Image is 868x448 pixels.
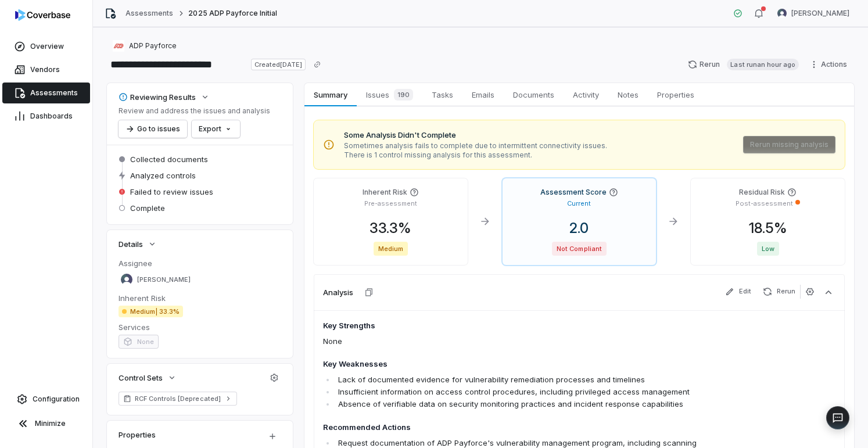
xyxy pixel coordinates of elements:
[749,220,787,236] span: 18.5 %
[119,306,183,317] span: Medium | 33.3%
[125,9,173,18] a: Assessments
[552,242,606,256] span: Not Compliant
[374,242,408,256] span: Medium
[35,419,66,428] span: Minimize
[115,234,160,255] button: Details
[307,54,328,75] button: Copy link
[567,199,591,208] p: Current
[30,42,64,51] span: Overview
[344,150,607,160] span: There is 1 control missing analysis for this assessment.
[115,367,180,388] button: Control Sets
[394,89,413,101] span: 190
[109,35,180,56] button: https://adp.com/ADP Payforce
[251,59,306,70] span: Created [DATE]
[119,322,281,332] dt: Services
[130,187,213,197] span: Failed to review issues
[130,203,165,213] span: Complete
[119,239,143,249] span: Details
[335,398,733,410] li: Absence of verifiable data on security monitoring practices and incident response capabilities
[121,274,132,285] img: David Morales avatar
[2,83,90,103] a: Assessments
[119,392,237,406] a: RCF Controls [Deprecated]
[130,170,196,181] span: Analyzed controls
[560,220,598,236] span: 2.0
[681,56,806,73] button: RerunLast runan hour ago
[361,87,418,103] span: Issues
[119,293,281,303] dt: Inherent Risk
[30,112,73,121] span: Dashboards
[119,106,270,116] p: Review and address the issues and analysis
[770,5,856,22] button: David Morales avatar[PERSON_NAME]
[192,120,240,138] button: Export
[344,130,607,141] span: Some Analysis Didn't Complete
[370,220,411,236] span: 33.3 %
[791,9,849,18] span: [PERSON_NAME]
[335,386,733,398] li: Insufficient information on access control procedures, including privileged access management
[508,87,559,102] span: Documents
[568,87,604,102] span: Activity
[613,87,643,102] span: Notes
[30,88,78,98] span: Assessments
[323,287,353,298] h3: Analysis
[5,389,88,410] a: Configuration
[30,65,60,74] span: Vendors
[119,92,196,102] div: Reviewing Results
[323,335,733,347] p: None
[33,395,80,404] span: Configuration
[806,56,854,73] button: Actions
[119,258,281,268] dt: Assignee
[427,87,458,102] span: Tasks
[5,412,88,435] button: Minimize
[727,59,799,70] span: Last run an hour ago
[467,87,499,102] span: Emails
[15,9,70,21] img: logo-D7KZi-bG.svg
[736,199,793,208] p: Post-assessment
[2,59,90,80] a: Vendors
[119,372,163,383] span: Control Sets
[135,394,221,403] span: RCF Controls [Deprecated]
[363,188,407,197] h4: Inherent Risk
[2,36,90,57] a: Overview
[652,87,699,102] span: Properties
[188,9,277,18] span: 2025 ADP Payforce Initial
[323,359,733,370] h4: Key Weaknesses
[129,41,177,51] span: ADP Payforce
[115,87,213,107] button: Reviewing Results
[540,188,607,197] h4: Assessment Score
[137,275,191,284] span: [PERSON_NAME]
[757,242,779,256] span: Low
[119,120,187,138] button: Go to issues
[323,422,733,433] h4: Recommended Actions
[364,199,417,208] p: Pre-assessment
[130,154,208,164] span: Collected documents
[335,374,733,386] li: Lack of documented evidence for vulnerability remediation processes and timelines
[323,320,733,332] h4: Key Strengths
[758,285,800,299] button: Rerun
[739,188,785,197] h4: Residual Risk
[344,141,607,150] span: Sometimes analysis fails to complete due to intermittent connectivity issues.
[720,285,756,299] button: Edit
[2,106,90,127] a: Dashboards
[777,9,787,18] img: David Morales avatar
[309,87,351,102] span: Summary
